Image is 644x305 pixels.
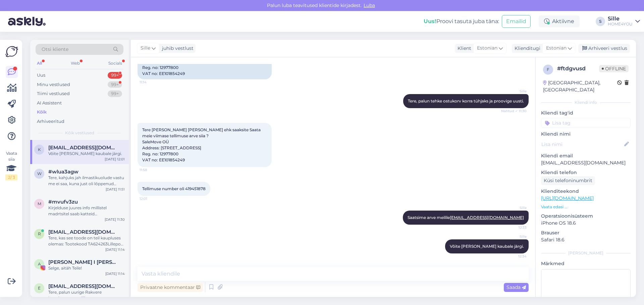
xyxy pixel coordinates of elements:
[502,15,531,28] button: Emailid
[450,244,524,249] span: Võite [PERSON_NAME] kaubale järgi.
[38,261,41,266] span: A
[48,259,118,265] span: AIKI REIMANN I Sisulooja
[541,250,631,256] div: [PERSON_NAME]
[48,235,125,247] div: Tere, kas see toode on teil kaupluses olemas: Tootekood TA624263Lillepott 4Living FLOWER H59cm, m...
[108,72,122,79] div: 99+
[48,145,118,151] span: kartroosi@hotmail.com
[546,45,567,52] span: Estonian
[105,157,125,162] div: [DATE] 12:01
[69,59,81,68] div: Web
[48,169,78,175] span: #wlua3agw
[608,16,633,21] div: Sille
[48,151,125,157] div: Võite [PERSON_NAME] kaubale järgi.
[48,205,125,217] div: Kirjelduse juures info millistel madrtsitel saab katteid [PERSON_NAME].
[541,204,631,210] p: Vaata edasi ...
[541,169,631,176] p: Kliendi telefon
[36,59,43,68] div: All
[5,45,18,58] img: Askly Logo
[408,215,524,220] span: Saatsime arve meilile
[138,283,203,292] div: Privaatne kommentaar
[141,45,150,52] span: Sille
[42,46,68,53] span: Otsi kliente
[541,236,631,243] p: Safari 18.6
[48,175,125,187] div: Tere, kahjuks jah ilmastikuolude vastu me ei saa, kuna just oli lõppenud meeletu sadu siis kahjuk...
[424,18,436,24] b: Uus!
[142,186,206,191] span: Tellimuse number oli 419451878
[541,118,631,128] input: Lisa tag
[450,215,524,220] a: [EMAIL_ADDRESS][DOMAIN_NAME]
[140,196,165,201] span: 12:01
[107,59,123,68] div: Socials
[37,118,64,125] div: Arhiveeritud
[541,220,631,227] p: iPhone OS 18.6
[541,229,631,236] p: Brauser
[596,17,605,26] div: S
[108,81,122,88] div: 99+
[142,127,262,162] span: Tere [PERSON_NAME] [PERSON_NAME] ehk saaksite Saata meie viimase tellimuse arve siia ? SaleMove O...
[539,15,580,27] div: Aktiivne
[362,2,377,8] span: Luba
[541,188,631,195] p: Klienditeekond
[599,65,629,72] span: Offline
[541,159,631,166] p: [EMAIL_ADDRESS][DOMAIN_NAME]
[608,16,640,27] a: SilleHOME4YOU
[159,45,194,52] div: juhib vestlust
[543,79,617,93] div: [GEOGRAPHIC_DATA], [GEOGRAPHIC_DATA]
[37,100,62,106] div: AI Assistent
[38,147,41,152] span: k
[501,89,527,94] span: Sille
[37,109,47,116] div: Kõik
[48,229,118,235] span: ritalilled@gmail.com
[408,98,524,103] span: Tere, palun tehke ostukorv korra tühjaks ja proovige uusti.
[5,174,17,180] div: 2 / 3
[106,187,125,192] div: [DATE] 11:51
[541,213,631,220] p: Operatsioonisüsteem
[38,286,41,291] span: e
[541,141,623,148] input: Lisa nimi
[65,130,94,136] span: Kõik vestlused
[477,45,497,52] span: Estonian
[541,99,631,105] div: Kliendi info
[105,271,125,276] div: [DATE] 11:14
[37,171,42,176] span: w
[608,21,633,27] div: HOME4YOU
[578,44,630,53] div: Arhiveeri vestlus
[48,289,125,301] div: Tere, palun uurige Rakvere kauplusest, et telliks [PERSON_NAME].
[541,109,631,117] p: Kliendi tag'id
[48,283,118,289] span: elenajalakas@gmail.com
[501,234,527,239] span: Sille
[48,199,78,205] span: #mvufv3zu
[541,176,595,185] div: Küsi telefoninumbrit
[541,195,594,201] a: [URL][DOMAIN_NAME]
[140,167,165,172] span: 11:58
[37,90,70,97] div: Tiimi vestlused
[455,45,471,52] div: Klient
[37,81,70,88] div: Minu vestlused
[506,284,526,290] span: Saada
[38,201,41,206] span: m
[108,90,122,97] div: 99+
[501,254,527,259] span: 12:34
[501,205,527,210] span: Sille
[105,217,125,222] div: [DATE] 11:30
[38,231,41,236] span: r
[424,17,499,25] div: Proovi tasuta juba täna:
[501,108,527,113] span: Nähtud ✓ 11:30
[140,80,165,85] span: 11:14
[5,150,17,180] div: Vaata siia
[541,152,631,159] p: Kliendi email
[547,67,549,72] span: f
[501,225,527,230] span: 12:33
[48,265,125,271] div: Selge, aitäh Teile!
[105,247,125,252] div: [DATE] 11:14
[512,45,540,52] div: Klienditugi
[37,72,45,79] div: Uus
[541,131,631,138] p: Kliendi nimi
[557,65,599,73] div: # ftdgvusd
[541,260,631,267] p: Märkmed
